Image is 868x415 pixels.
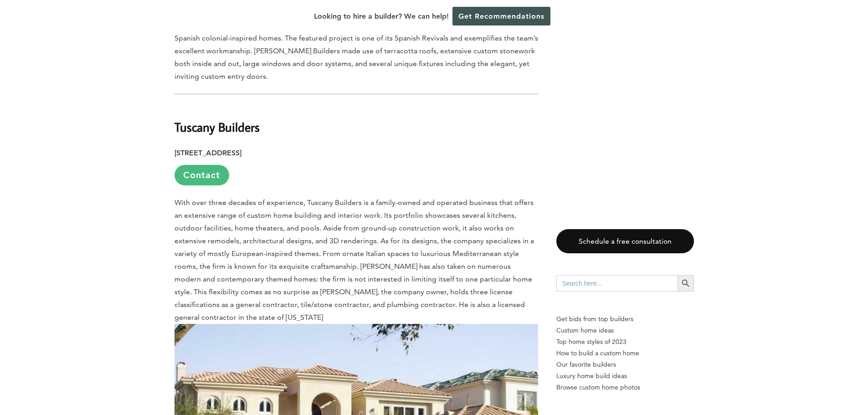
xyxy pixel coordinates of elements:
p: The firm’s portfolio showcases a gallery of Contemporary, Traditional, Craftsman, [GEOGRAPHIC_DAT... [175,19,538,83]
svg: Search [681,278,691,288]
p: Get bids from top builders [556,313,694,325]
a: Our favorite builders [556,359,694,370]
a: Luxury home build ideas [556,370,694,382]
a: Get Recommendations [452,7,550,26]
input: Search here... [556,275,678,292]
a: Contact [175,165,229,185]
a: Browse custom home photos [556,382,694,393]
iframe: Drift Widget Chat Controller [822,369,857,404]
strong: [STREET_ADDRESS] [175,149,241,157]
a: Custom home ideas [556,325,694,336]
h2: Tuscany Builders [175,105,538,137]
a: How to build a custom home [556,348,694,359]
a: Schedule a free consultation [556,229,694,253]
a: Top home styles of 2023 [556,336,694,348]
